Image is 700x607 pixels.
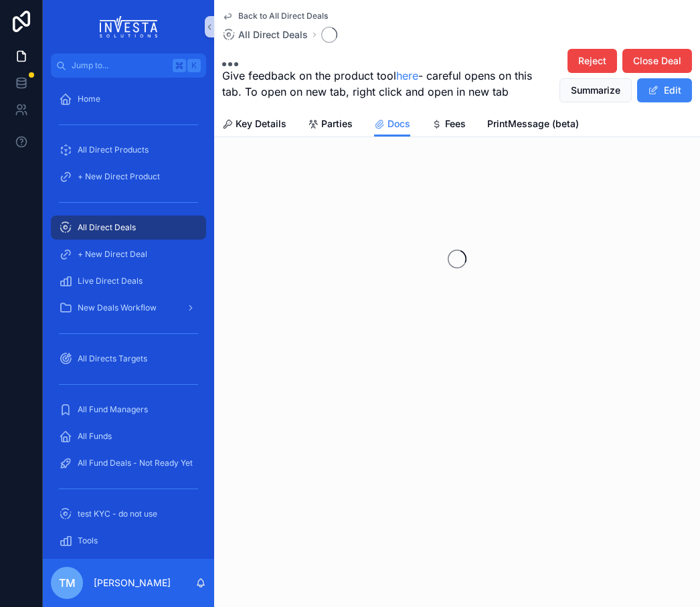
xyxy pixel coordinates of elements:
[78,171,160,182] span: + New Direct Product
[374,112,410,137] a: Docs
[51,424,206,448] a: All Funds
[51,242,206,266] a: + New Direct Deal
[387,117,410,131] span: Docs
[222,68,541,100] span: Give feedback on the product tool - careful opens on this tab. To open on new tab, right click an...
[222,11,328,21] a: Back to All Direct Deals
[59,575,76,591] span: TM
[78,94,100,104] span: Home
[189,60,199,71] span: K
[633,54,681,68] span: Close Deal
[78,509,157,519] span: test KYC - do not use
[321,117,353,131] span: Parties
[100,16,158,37] img: App logo
[637,78,692,102] button: Edit
[51,138,206,162] a: All Direct Products
[78,249,147,260] span: + New Direct Deal
[567,49,617,73] button: Reject
[51,296,206,320] a: New Deals Workflow
[571,84,620,97] span: Summarize
[78,302,157,313] span: New Deals Workflow
[622,49,692,73] button: Close Deal
[78,353,147,364] span: All Directs Targets
[72,60,167,71] span: Jump to...
[78,404,148,415] span: All Fund Managers
[236,117,286,131] span: Key Details
[51,165,206,189] a: + New Direct Product
[51,398,206,422] a: All Fund Managers
[51,529,206,553] a: Tools
[238,11,328,21] span: Back to All Direct Deals
[51,347,206,371] a: All Directs Targets
[51,451,206,475] a: All Fund Deals - Not Ready Yet
[578,54,606,68] span: Reject
[445,117,466,131] span: Fees
[78,145,149,155] span: All Direct Products
[94,576,171,590] p: [PERSON_NAME]
[78,458,193,468] span: All Fund Deals - Not Ready Yet
[78,431,112,442] span: All Funds
[487,117,579,131] span: PrintMessage (beta)
[51,54,206,78] button: Jump to...K
[308,112,353,139] a: Parties
[222,112,286,139] a: Key Details
[559,78,632,102] button: Summarize
[396,69,418,82] a: here
[432,112,466,139] a: Fees
[51,87,206,111] a: Home
[78,276,143,286] span: Live Direct Deals
[51,269,206,293] a: Live Direct Deals
[43,78,214,559] div: scrollable content
[78,222,136,233] span: All Direct Deals
[238,28,308,41] span: All Direct Deals
[487,112,579,139] a: PrintMessage (beta)
[51,502,206,526] a: test KYC - do not use
[222,28,308,41] a: All Direct Deals
[78,535,98,546] span: Tools
[51,215,206,240] a: All Direct Deals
